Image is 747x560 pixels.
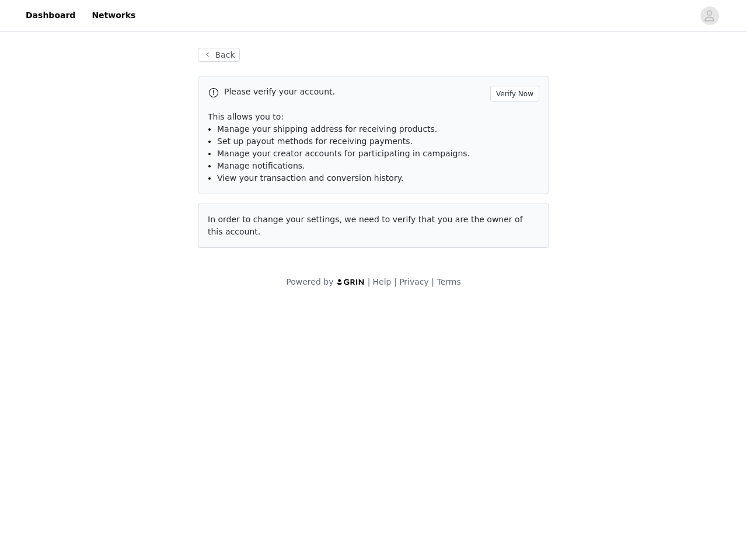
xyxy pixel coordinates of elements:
[368,277,371,286] span: |
[217,161,305,170] span: Manage notifications.
[85,2,142,29] a: Networks
[336,278,365,286] img: logo
[704,6,715,25] div: avatar
[217,124,437,134] span: Manage your shipping address for receiving products.
[19,2,82,29] a: Dashboard
[286,277,333,286] span: Powered by
[224,86,486,98] p: Please verify your account.
[208,215,523,236] span: In order to change your settings, we need to verify that you are the owner of this account.
[394,277,397,286] span: |
[208,111,539,123] p: This allows you to:
[490,86,539,101] button: Verify Now
[399,277,429,286] a: Privacy
[217,136,413,146] span: Set up payout methods for receiving payments.
[198,48,240,62] button: Back
[437,277,460,286] a: Terms
[431,277,434,286] span: |
[217,173,403,183] span: View your transaction and conversion history.
[217,149,470,158] span: Manage your creator accounts for participating in campaigns.
[373,277,392,286] a: Help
